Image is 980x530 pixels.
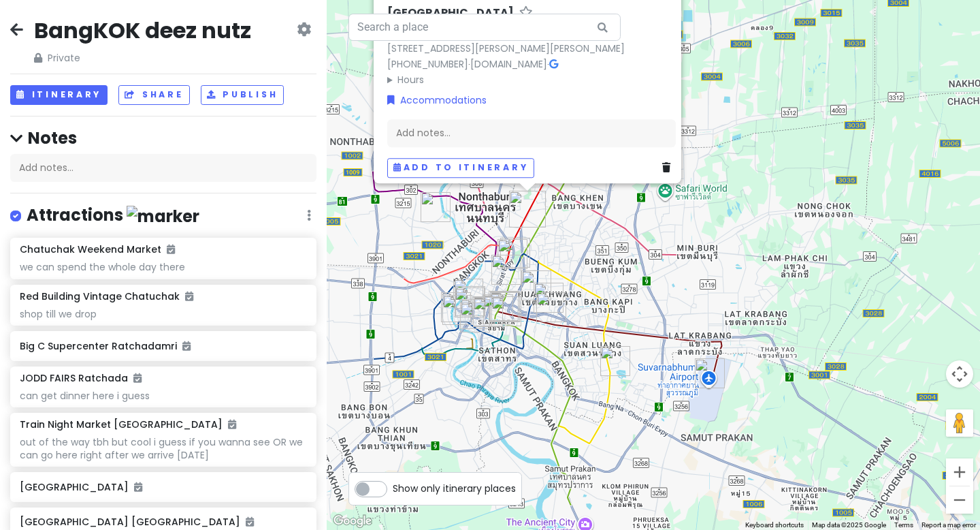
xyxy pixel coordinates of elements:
[387,72,676,87] summary: Hours
[20,340,306,352] h6: Big C Supercenter Ratchadamri
[470,57,547,71] a: [DOMAIN_NAME]
[20,290,193,302] h6: Red Building Vintage Chatuchak
[20,418,236,431] h6: Train Night Market [GEOGRAPHIC_DATA]
[946,360,973,388] button: Map camera controls
[20,372,142,384] h6: JODD FAIRS Ratchada
[455,287,485,317] div: Absorn Thai Bistro
[497,239,527,269] div: Red Building Vintage Chatuchak
[490,292,520,322] div: Nara Thai Cuisine Central World
[167,245,175,254] i: Added to itinerary
[118,85,189,105] button: Share
[491,292,521,322] div: Big C Supercenter Ratchadamri
[34,16,251,45] h2: BangKOK deez nutz
[20,390,306,402] div: can get dinner here i guess
[500,238,530,268] div: Chatuchak Weekend Market
[483,294,513,324] div: Siam Square
[509,191,546,228] div: Cinnamon Hotel Bangkok
[201,85,284,105] button: Publish
[10,154,316,183] div: Add notes...
[946,409,973,437] button: Drag Pegman onto the map to open Street View
[812,521,886,529] span: Map data ©2025 Google
[421,192,451,222] div: Theme Park arttoy กล่องจุ่ม
[894,521,913,529] a: Terms (opens in new tab)
[921,521,976,529] a: Report a map error
[27,204,199,227] h4: Attractions
[521,270,551,300] div: JODD FAIRS Ratchada
[127,206,199,227] img: marker
[10,127,316,149] h4: Notes
[387,158,534,178] button: Add to itinerary
[20,243,175,255] h6: Chatuchak Weekend Market
[387,57,468,71] a: [PHONE_NUMBER]
[460,302,490,332] div: Song Wat Road
[745,520,804,530] button: Keyboard shortcuts
[490,292,520,322] div: The Cheesecake Factory
[348,14,621,41] input: Search a place
[442,295,472,325] div: RONGROS
[600,346,630,376] div: Train Night Market Srinagarindra
[20,481,306,493] h6: [GEOGRAPHIC_DATA]
[519,6,533,20] a: Star place
[946,458,973,486] button: Zoom in
[182,341,191,351] i: Added to itinerary
[946,486,973,514] button: Zoom out
[185,292,193,301] i: Added to itinerary
[695,358,725,388] div: Suvarnabhumi Airport
[228,420,236,429] i: Added to itinerary
[246,517,254,527] i: Added to itinerary
[387,119,676,148] div: Add notes...
[491,255,521,285] div: Paknang.bkk
[441,292,471,322] div: Pad Thai Kratong Thong by ama
[549,59,558,69] i: Google Maps
[133,373,142,383] i: Added to itinerary
[387,42,625,55] a: [STREET_ADDRESS][PERSON_NAME][PERSON_NAME]
[662,161,676,176] a: Delete place
[534,283,563,313] div: Cassia Rama 9 Bangkok Hotel
[453,279,483,309] div: The Family
[489,291,519,321] div: NAMA Japanese and Seafood Buffet
[387,6,514,20] h6: [GEOGRAPHIC_DATA]
[20,308,306,320] div: shop till we drop
[393,481,516,496] span: Show only itinerary places
[387,6,676,87] div: · ·
[20,436,306,461] div: out of the way tbh but cool i guess if you wanna see OR we can go here right after we arrive [DATE]
[34,50,251,65] span: Private
[455,286,485,316] div: Thipsamai Padthai Pratoopee
[491,296,521,326] div: House of HEALS
[330,512,375,530] img: Google
[460,299,490,329] div: Chinatown Bangkok
[10,85,108,105] button: Itinerary
[134,482,142,492] i: Added to itinerary
[536,292,566,322] div: Happihaus Hotel
[473,296,503,326] div: Jeh O Chula Banthatthong
[387,93,487,108] a: Accommodations
[330,512,375,530] a: Open this area in Google Maps (opens a new window)
[20,516,306,528] h6: [GEOGRAPHIC_DATA] [GEOGRAPHIC_DATA]
[473,297,503,327] div: Ice Cream Samosorn
[20,261,306,273] div: we can spend the whole day there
